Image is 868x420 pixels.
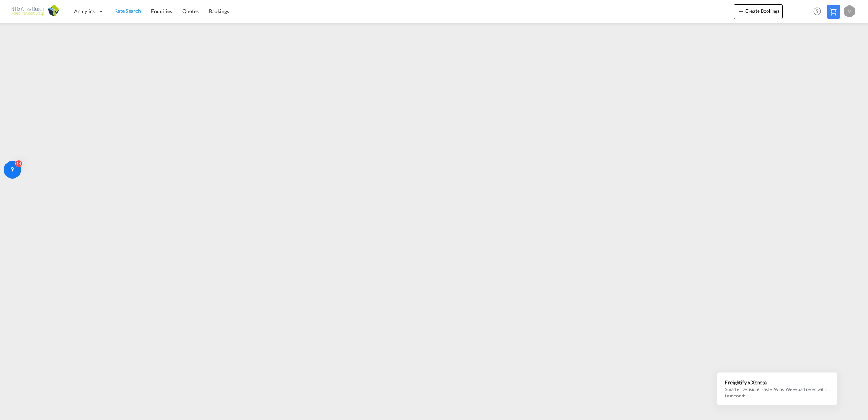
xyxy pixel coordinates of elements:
img: af31b1c0b01f11ecbc353f8e72265e29.png [11,3,60,20]
span: Help [811,5,823,17]
button: icon-plus 400-fgCreate Bookings [734,4,783,19]
span: Analytics [74,8,95,15]
span: Rate Search [114,8,141,14]
div: M [844,5,855,17]
span: Enquiries [151,8,172,14]
div: Help [811,5,827,18]
md-icon: icon-plus 400-fg [737,7,745,15]
span: Bookings [209,8,229,14]
span: Quotes [182,8,198,14]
